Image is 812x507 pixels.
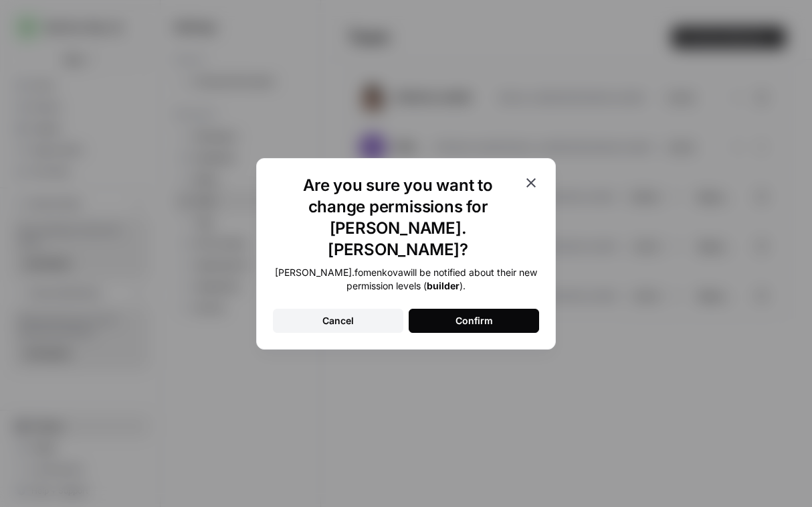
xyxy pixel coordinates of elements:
[409,309,539,333] button: Confirm
[273,266,539,293] div: [PERSON_NAME].fomenkova will be notified about their new permission levels ( ).
[273,175,523,261] h1: Are you sure you want to change permissions for [PERSON_NAME].[PERSON_NAME]?
[322,314,354,328] div: Cancel
[427,280,460,291] b: builder
[455,314,493,328] div: Confirm
[273,309,403,333] button: Cancel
